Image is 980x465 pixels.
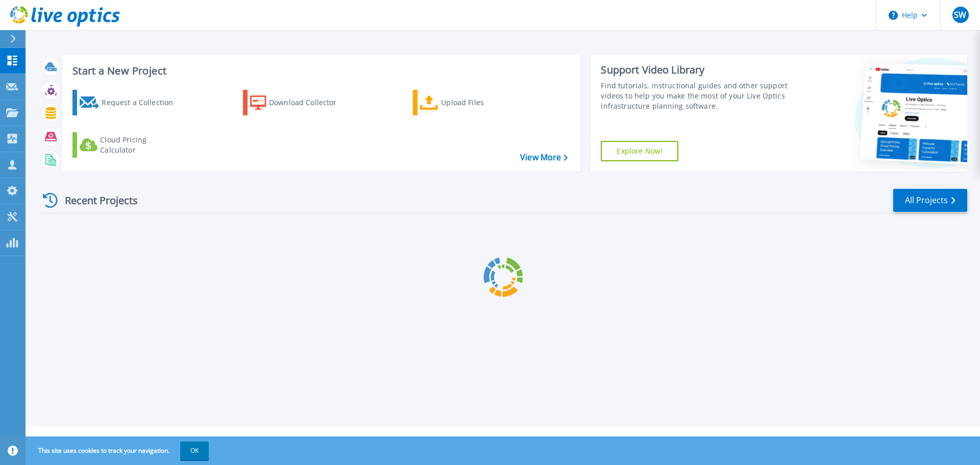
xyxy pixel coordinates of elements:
[72,90,186,115] a: Request a Collection
[28,442,209,460] span: This site uses cookies to track your navigation.
[601,141,678,161] a: Explore Now!
[441,92,523,113] div: Upload Files
[893,189,967,212] a: All Projects
[520,153,568,162] a: View More
[72,65,568,77] h3: Start a New Project
[39,188,152,213] div: Recent Projects
[243,90,357,115] a: Download Collector
[413,90,527,115] a: Upload Files
[100,135,182,155] div: Cloud Pricing Calculator
[102,92,183,113] div: Request a Collection
[954,11,966,19] span: SW
[72,132,186,158] a: Cloud Pricing Calculator
[180,442,209,460] button: OK
[601,63,793,77] div: Support Video Library
[601,81,793,111] div: Find tutorials, instructional guides and other support videos to help you make the most of your L...
[269,92,351,113] div: Download Collector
